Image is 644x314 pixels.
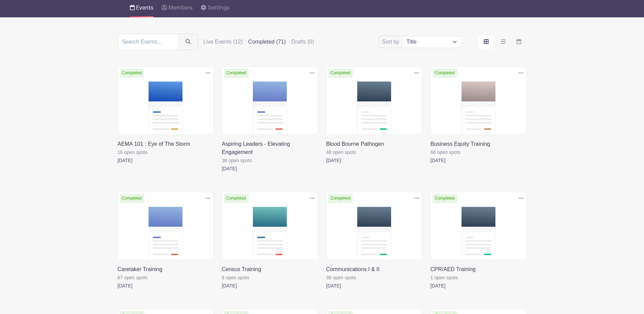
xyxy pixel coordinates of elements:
input: Search Events... [118,34,179,50]
span: Members [168,5,193,11]
div: order and view [478,35,527,49]
label: Completed (71) [248,38,286,46]
label: Live Events (12) [204,38,243,46]
label: Sort by [382,38,402,46]
label: Drafts (0) [291,38,314,46]
span: Settings [208,5,229,11]
span: Events [136,5,153,11]
div: filters [204,38,314,46]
